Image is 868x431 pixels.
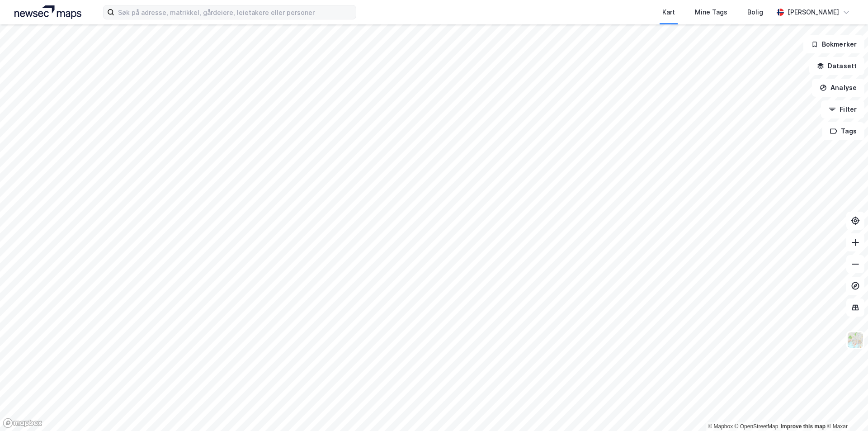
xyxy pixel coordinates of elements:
iframe: Chat Widget [823,388,868,431]
button: Analyse [812,79,864,97]
button: Bokmerker [803,35,864,53]
button: Filter [821,100,864,118]
a: Mapbox homepage [3,418,42,428]
div: Kart [662,7,675,18]
a: OpenStreetMap [735,423,778,430]
div: Mine Tags [695,7,727,18]
button: Tags [822,122,864,140]
a: Improve this map [781,423,826,430]
img: Z [847,332,864,349]
img: logo.a4113a55bc3d86da70a041830d287a7e.svg [14,5,81,19]
div: [PERSON_NAME] [788,7,839,18]
button: Datasett [809,57,864,75]
a: Mapbox [708,423,733,430]
input: Søk på adresse, matrikkel, gårdeiere, leietakere eller personer [114,5,356,19]
div: Bolig [747,7,763,18]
